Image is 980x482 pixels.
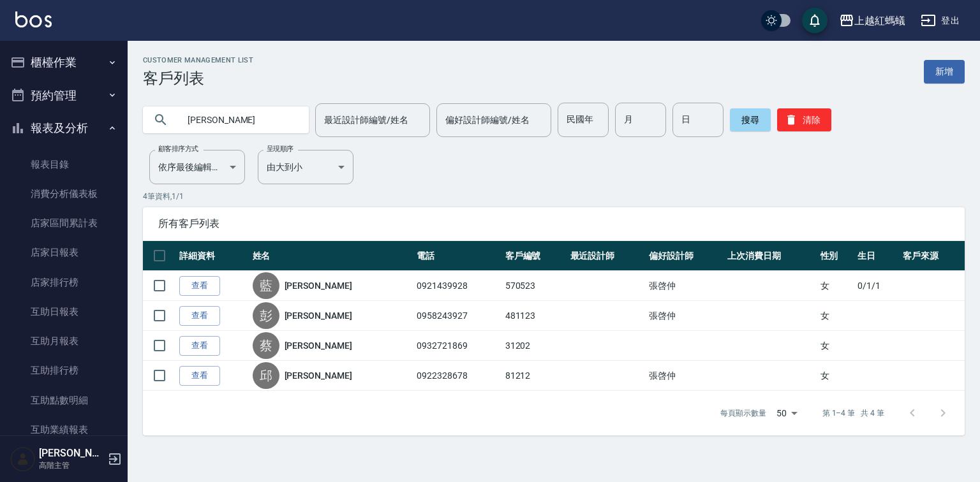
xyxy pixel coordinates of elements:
[267,144,293,154] label: 呈現順序
[413,301,502,331] td: 0958243927
[854,13,905,29] div: 上越紅螞蟻
[502,271,567,301] td: 570523
[777,108,831,131] button: 清除
[502,361,567,391] td: 81212
[413,241,502,271] th: 電話
[5,112,122,145] button: 報表及分析
[413,361,502,391] td: 0922328678
[253,302,279,329] div: 彭
[143,191,965,202] p: 4 筆資料, 1 / 1
[822,407,884,419] p: 第 1–4 筆 共 4 筆
[5,150,122,179] a: 報表目錄
[158,217,949,230] span: 所有客戶列表
[5,208,122,238] a: 店家區間累計表
[5,179,122,208] a: 消費分析儀表板
[253,332,279,359] div: 蔡
[253,272,279,299] div: 藍
[39,447,104,460] h5: [PERSON_NAME]
[924,60,965,84] a: 新增
[5,46,122,79] button: 櫃檯作業
[179,103,299,137] input: 搜尋關鍵字
[179,306,220,326] a: 查看
[253,362,279,389] div: 邱
[285,279,352,292] a: [PERSON_NAME]
[413,331,502,361] td: 0932721869
[502,331,567,361] td: 31202
[724,241,817,271] th: 上次消費日期
[5,79,122,112] button: 預約管理
[817,331,855,361] td: 女
[854,271,900,301] td: 0/1/1
[817,361,855,391] td: 女
[176,241,249,271] th: 詳細資料
[502,301,567,331] td: 481123
[817,271,855,301] td: 女
[900,241,965,271] th: 客戶來源
[5,415,122,444] a: 互助業績報表
[39,460,104,471] p: 高階主管
[5,238,122,267] a: 店家日報表
[916,9,965,33] button: 登出
[413,271,502,301] td: 0921439928
[730,108,771,131] button: 搜尋
[285,309,352,322] a: [PERSON_NAME]
[720,407,766,419] p: 每頁顯示數量
[158,144,198,154] label: 顧客排序方式
[258,150,353,184] div: 由大到小
[143,56,253,64] h2: Customer Management List
[567,241,646,271] th: 最近設計師
[817,301,855,331] td: 女
[5,326,122,356] a: 互助月報表
[502,241,567,271] th: 客戶編號
[285,339,352,352] a: [PERSON_NAME]
[802,8,828,33] button: save
[5,297,122,326] a: 互助日報表
[5,386,122,415] a: 互助點數明細
[249,241,414,271] th: 姓名
[149,150,245,184] div: 依序最後編輯時間
[5,356,122,385] a: 互助排行榜
[5,268,122,297] a: 店家排行榜
[179,276,220,296] a: 查看
[10,446,36,472] img: Person
[179,336,220,356] a: 查看
[646,271,724,301] td: 張啓仲
[143,69,253,87] h3: 客戶列表
[646,301,724,331] td: 張啓仲
[854,241,900,271] th: 生日
[646,361,724,391] td: 張啓仲
[15,11,52,27] img: Logo
[771,396,802,430] div: 50
[179,366,220,386] a: 查看
[817,241,855,271] th: 性別
[646,241,724,271] th: 偏好設計師
[285,369,352,382] a: [PERSON_NAME]
[834,8,910,34] button: 上越紅螞蟻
